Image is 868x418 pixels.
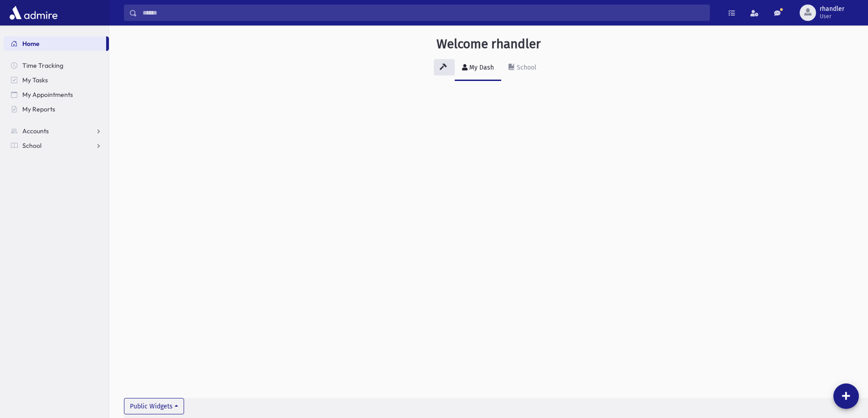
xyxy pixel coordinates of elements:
[4,87,109,102] a: My Appointments
[4,36,106,51] a: Home
[467,64,494,71] div: My Dash
[7,4,60,22] img: AdmirePro
[515,64,536,71] div: School
[820,13,844,20] span: User
[22,105,55,113] span: My Reports
[22,91,73,99] span: My Appointments
[137,5,709,21] input: Search
[22,76,48,84] span: My Tasks
[4,102,109,116] a: My Reports
[455,55,501,81] a: My Dash
[437,36,541,52] h3: Welcome rhandler
[22,40,40,48] span: Home
[22,61,63,70] span: Time Tracking
[4,58,109,73] a: Time Tracking
[4,138,109,153] a: School
[501,55,544,81] a: School
[820,5,844,13] span: rhandler
[22,127,49,135] span: Accounts
[4,124,109,138] a: Accounts
[22,141,41,150] span: School
[4,73,109,87] a: My Tasks
[124,398,184,414] button: Public Widgets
